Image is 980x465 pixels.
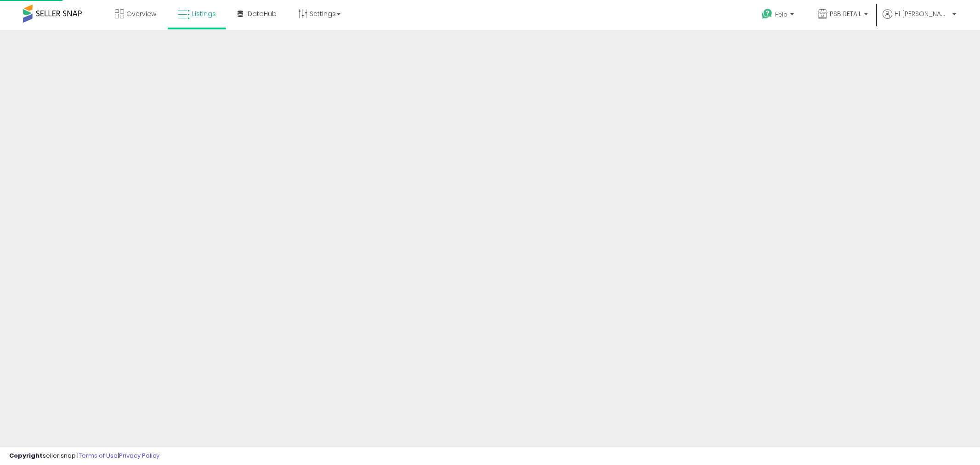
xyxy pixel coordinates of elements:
[895,9,950,18] span: Hi [PERSON_NAME]
[192,9,216,18] span: Listings
[775,11,787,18] span: Help
[761,8,773,20] i: Get Help
[126,9,156,18] span: Overview
[883,9,956,30] a: Hi [PERSON_NAME]
[754,1,803,30] a: Help
[248,9,277,18] span: DataHub
[830,9,861,18] span: PSB RETAIL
